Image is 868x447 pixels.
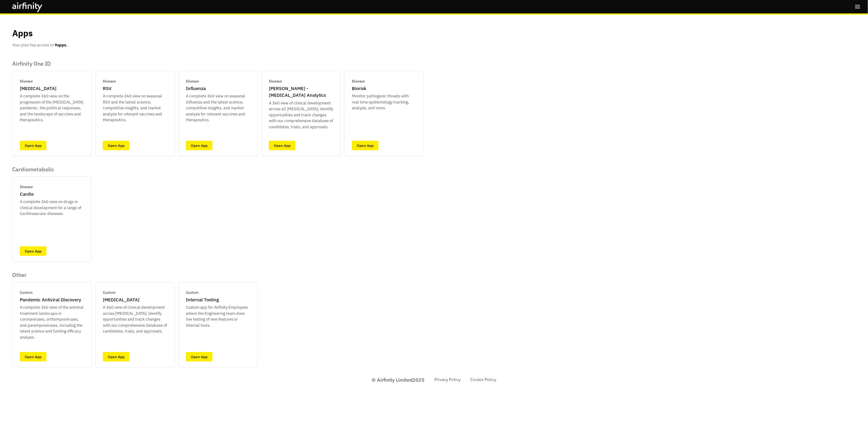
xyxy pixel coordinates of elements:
p: A complete 360 view on drugs in clinical development for a range of Cardiovascular diseases. [20,199,84,217]
a: Cookie Policy [470,376,496,383]
p: Custom [103,290,115,295]
p: RSV [103,85,111,92]
p: Disease [103,78,116,84]
p: Disease [20,78,33,84]
a: Open App [103,141,129,150]
p: © Airfinity Limited 2025 [372,376,425,383]
p: Monitor pathogenic threats with real time epidemiology tracking, analysis, and more. [352,93,416,111]
p: Other [12,272,258,278]
p: Custom app for Airfinity Employees where the Engineering team does live testing of new features o... [186,304,250,328]
p: A 360 view of clinical development across all [MEDICAL_DATA]; identify opportunities and track ch... [269,100,333,130]
p: Disease [20,184,33,190]
p: Cardio [20,191,34,198]
a: Open App [20,141,46,150]
p: A complete 360 view on seasonal Influenza and the latest science, competitive insights, and marke... [186,93,250,123]
p: Biorisk [352,85,366,92]
p: Apps [12,27,33,40]
p: [MEDICAL_DATA] [20,85,56,92]
a: Open App [352,141,378,150]
a: Privacy Policy [434,376,461,383]
a: Open App [186,141,212,150]
p: Internal Tooling [186,296,219,303]
a: Open App [186,352,212,362]
a: Open App [103,352,129,362]
p: A 360 view of clinical development across [MEDICAL_DATA]; identify opportunities and track change... [103,304,167,334]
p: Your plan has access to [12,42,67,48]
p: Disease [352,78,365,84]
p: Influenza [186,85,206,92]
p: Disease [269,78,282,84]
a: Open App [20,246,46,256]
p: Cardiometabolic [12,166,92,173]
a: Open App [269,141,295,150]
p: Disease [186,78,199,84]
p: Custom [20,290,32,295]
b: 9 apps. [55,42,67,48]
p: A complete 360 view on the progression of the [MEDICAL_DATA] pandemic, the political responses, a... [20,93,84,123]
p: [MEDICAL_DATA] [103,296,139,303]
p: Airfinity One ID [12,60,424,67]
p: Pandemic Antiviral Discovery [20,296,81,303]
p: A complete 360 view of the antiviral treatment landscape in coronaviruses, orthomyxoviruses, and ... [20,304,84,340]
p: [PERSON_NAME] - [MEDICAL_DATA] Analytics [269,85,333,99]
p: Custom [186,290,198,295]
a: Open App [20,352,46,362]
p: A complete 360 view on seasonal RSV and the latest science, competitive insights, and market anal... [103,93,167,123]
